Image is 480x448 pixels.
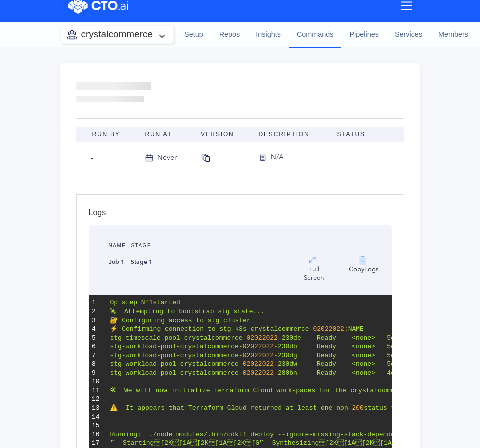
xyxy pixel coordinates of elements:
[131,225,152,257] div: Stage
[92,404,103,413] div: 13
[274,360,430,368] span: -230dw Ready <none> 5d20h v1.
[109,225,126,257] div: Name
[92,386,103,395] div: 11
[92,342,103,351] div: 6
[92,395,103,404] div: 12
[274,369,430,377] span: -280bn Ready <none> 4d14h v1.
[92,360,103,369] div: 8
[259,152,271,164] img: version-icon
[110,334,246,342] span: stg-timescale-pool-crystalcommerce-
[110,352,242,359] span: stg-workload-pool-crystalcommerce-
[176,21,211,48] a: Setup
[278,334,430,342] span: -230de Ready <none> 5d20h v1.
[149,299,153,306] span: 1
[364,404,446,412] span: status for your stack
[92,325,103,334] div: 4
[131,258,152,266] strong: Stage 1
[243,360,274,368] span: 02022022
[313,325,344,333] span: 02022022
[110,343,242,350] span: stg-workload-pool-crystalcommerce-
[110,317,250,324] span: 🔐 Configuring access to stg cluster
[92,351,103,360] div: 7
[89,207,392,225] div: Logs
[243,369,274,377] span: 02022022
[274,343,430,350] span: -230db Ready <none> 5d20h v1.
[289,21,342,47] a: Commands
[92,377,103,386] div: 10
[76,142,137,174] td: -
[295,250,333,287] button: Full Screen
[153,299,180,306] span: started
[338,250,387,279] button: CopyLogs
[92,298,103,307] div: 1
[110,369,242,377] span: stg-workload-pool-crystalcommerce-
[110,299,149,306] span: Op step Nº
[243,343,274,350] span: 02022022
[110,360,242,368] span: stg-workload-pool-crystalcommerce-
[274,352,430,359] span: -230dg Ready <none> 5d20h v1.
[251,127,329,142] th: Description
[347,265,379,274] span: Copy Logs
[137,127,193,142] th: Run At
[341,21,386,48] a: Pipelines
[92,369,103,378] div: 9
[109,258,124,266] strong: Job 1
[92,334,103,343] div: 5
[387,21,430,48] a: Services
[344,325,348,333] span: :
[430,21,476,48] a: Members
[110,404,352,412] span: ⚠️ It appears that Terraform Cloud returned at least one non-
[110,308,264,315] span: 🛰 Attempting to bootstrap stg state...
[243,352,274,359] span: 02022022
[110,387,471,394] span: 🛠 We will now initialize Terraform Cloud workspaces for the crystalcommerce organization...
[61,26,174,43] button: crystalcommerce
[110,325,313,333] span: ⚡️ Confirming connection to stg-k8s-crystalcommerce-
[92,307,103,316] div: 2
[211,21,248,48] a: Repos
[352,404,363,412] span: 200
[193,127,251,142] th: Version
[329,127,404,142] th: Status
[157,152,177,163] div: Never
[248,21,289,48] a: Insights
[271,152,284,164] div: N/A
[246,334,277,342] span: 02022022
[76,127,137,142] th: Run By
[92,316,103,325] div: 3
